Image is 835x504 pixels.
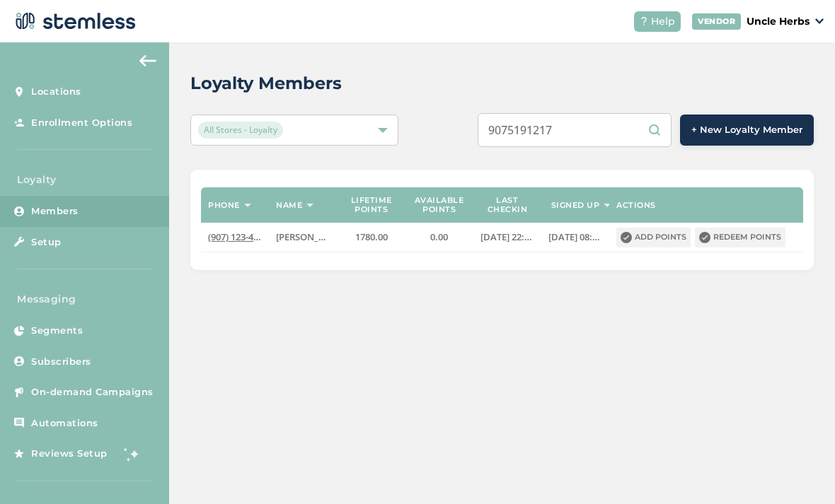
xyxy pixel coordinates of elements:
img: icon-sort-1e1d7615.svg [604,204,611,207]
label: 2024-04-05 08:43:09 [548,231,602,243]
label: Signed up [551,201,600,210]
p: Uncle Herbs [747,14,810,29]
span: 0.00 [430,230,448,243]
span: Segments [31,324,83,338]
span: 1780.00 [355,230,388,243]
span: Members [31,204,79,218]
h2: Loyalty Members [190,71,342,96]
img: icon-help-white-03924b79.svg [640,17,648,25]
span: [DATE] 08:43:09 [548,230,615,243]
th: Actions [609,187,803,223]
input: Search [478,113,672,147]
span: All Stores - Loyalty [198,122,283,139]
img: icon-sort-1e1d7615.svg [244,204,251,207]
label: Available points [413,196,466,214]
span: Subscribers [31,355,91,369]
img: icon-sort-1e1d7615.svg [306,204,313,207]
label: Name [276,201,302,210]
label: (907) 123-4567 [208,231,262,243]
span: Locations [31,85,81,99]
span: On-demand Campaigns [31,385,154,399]
button: + New Loyalty Member [680,115,814,146]
label: Lifetime points [344,196,398,214]
div: VENDOR [692,13,741,30]
iframe: Chat Widget [764,436,835,504]
span: Automations [31,416,98,430]
label: 1780.00 [344,231,398,243]
label: 2025-07-25 22:30:02 [480,231,534,243]
span: (907) 123-4567 [208,230,268,243]
img: logo-dark-0685b13c.svg [11,7,136,35]
span: Setup [31,235,62,250]
span: Enrollment Options [31,116,132,130]
span: [DATE] 22:30:02 [480,230,547,243]
label: Last checkin [480,196,534,214]
span: Reviews Setup [31,447,108,461]
span: + New Loyalty Member [691,123,802,137]
img: glitter-stars-b7820f95.gif [118,440,146,468]
span: [PERSON_NAME] [DEMOGRAPHIC_DATA] [276,230,452,243]
button: Add points [616,228,691,247]
img: icon_down-arrow-small-66adaf34.svg [815,18,824,24]
label: Phone [208,201,240,210]
img: icon-arrow-back-accent-c549486e.svg [139,55,156,66]
span: Help [651,14,675,29]
label: Carol Preroll Lady [276,231,330,243]
label: 0.00 [413,231,466,243]
button: Redeem points [695,228,785,247]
